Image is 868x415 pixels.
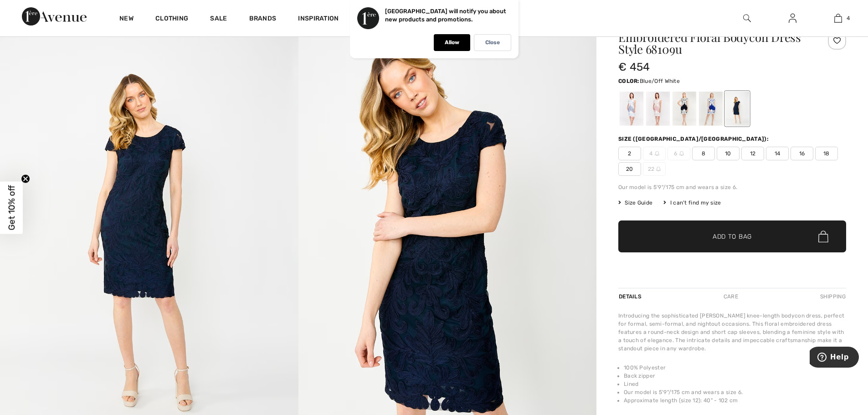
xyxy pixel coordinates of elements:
p: Allow [445,39,459,46]
li: 100% Polyester [624,364,846,372]
div: Blue/Off White [620,92,643,126]
a: Sign In [781,13,804,24]
div: Royal/Off White [699,92,723,126]
img: ring-m.svg [679,151,684,156]
div: Shipping [818,288,846,305]
div: Care [716,288,746,305]
img: ring-m.svg [655,151,659,156]
a: 4 [816,13,860,24]
div: Navy/Offwhite [673,92,696,126]
div: Introducing the sophisticated [PERSON_NAME] knee-length bodycon dress, perfect for formal, semi-f... [618,312,846,353]
span: 12 [741,147,764,160]
span: 6 [668,147,690,160]
a: New [119,15,134,24]
span: 22 [643,162,666,176]
img: search the website [743,13,751,24]
span: 2 [618,147,641,160]
button: Close teaser [21,174,30,183]
div: I can't find my size [663,199,721,207]
img: ring-m.svg [656,167,661,171]
a: Brands [249,15,277,24]
span: 4 [847,14,850,22]
a: Sale [210,15,227,24]
img: My Bag [834,13,842,24]
p: [GEOGRAPHIC_DATA] will notify you about new products and promotions. [385,8,506,23]
span: 18 [815,147,838,160]
h1: Embroidered Floral Bodycon Dress Style 68109u [618,31,808,55]
span: 8 [692,147,715,160]
span: Color: [618,78,640,84]
li: Lined [624,380,846,388]
span: 16 [791,147,813,160]
li: Approximate length (size 12): 40" - 102 cm [624,396,846,405]
img: 1ère Avenue [22,7,87,26]
li: Back zipper [624,372,846,380]
span: Add to Bag [713,232,752,241]
p: Close [485,39,500,46]
img: My Info [789,13,796,24]
span: Inspiration [298,15,339,24]
div: Blush/Off white [646,92,670,126]
div: Size ([GEOGRAPHIC_DATA]/[GEOGRAPHIC_DATA]): [618,135,770,143]
span: € 454 [618,61,650,73]
li: Our model is 5'9"/175 cm and wears a size 6. [624,388,846,396]
span: 4 [643,147,666,160]
div: Our model is 5'9"/175 cm and wears a size 6. [618,183,846,191]
span: Blue/Off White [640,78,680,84]
a: Clothing [155,15,188,24]
span: 14 [766,147,789,160]
span: 10 [717,147,740,160]
img: Bag.svg [818,231,828,242]
span: Size Guide [618,199,652,207]
iframe: Opens a widget where you can find more information [810,347,859,369]
div: Navy [725,92,749,126]
span: 20 [618,162,641,176]
span: Get 10% off [6,185,17,230]
button: Add to Bag [618,220,846,252]
div: Details [618,288,644,305]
